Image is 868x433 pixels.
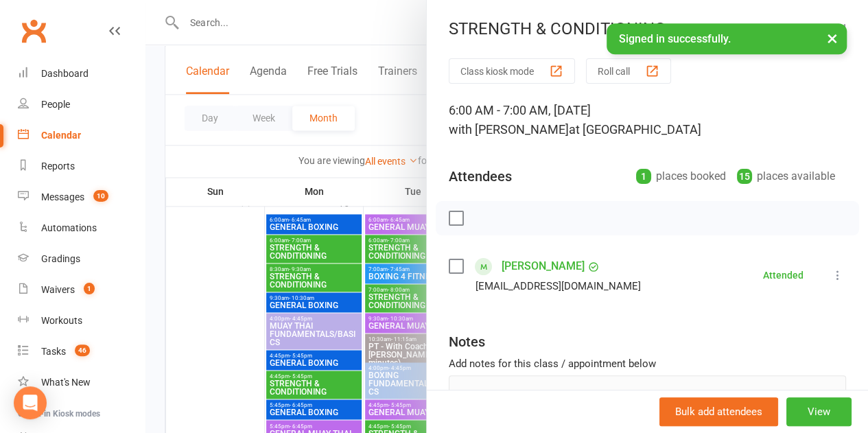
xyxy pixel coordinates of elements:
[636,169,651,184] div: 1
[41,284,75,295] div: Waivers
[18,213,145,244] a: Automations
[619,32,731,45] span: Signed in successfully.
[786,397,852,426] button: View
[84,283,95,294] span: 1
[18,274,145,305] a: Waivers 1
[41,253,80,264] div: Gradings
[659,397,778,426] button: Bulk add attendees
[449,167,512,186] div: Attendees
[569,122,701,137] span: at [GEOGRAPHIC_DATA]
[41,346,66,357] div: Tasks
[586,58,671,84] button: Roll call
[41,161,75,172] div: Reports
[449,122,569,137] span: with [PERSON_NAME]
[820,23,845,53] button: ×
[18,305,145,336] a: Workouts
[18,182,145,213] a: Messages 10
[14,386,47,419] div: Open Intercom Messenger
[763,270,804,280] div: Attended
[449,101,846,139] div: 6:00 AM - 7:00 AM, [DATE]
[737,169,752,184] div: 15
[16,14,51,48] a: Clubworx
[18,120,145,151] a: Calendar
[41,222,97,233] div: Automations
[18,336,145,367] a: Tasks 46
[41,68,89,79] div: Dashboard
[41,315,82,326] div: Workouts
[502,255,585,277] a: [PERSON_NAME]
[41,191,84,202] div: Messages
[18,89,145,120] a: People
[449,355,846,372] div: Add notes for this class / appointment below
[427,19,868,38] div: STRENGTH & CONDITIONING
[449,58,575,84] button: Class kiosk mode
[41,377,91,388] div: What's New
[737,167,835,186] div: places available
[449,332,485,351] div: Notes
[636,167,726,186] div: places booked
[41,130,81,141] div: Calendar
[18,367,145,398] a: What's New
[18,244,145,274] a: Gradings
[75,344,90,356] span: 46
[93,190,108,202] span: 10
[18,58,145,89] a: Dashboard
[41,99,70,110] div: People
[18,151,145,182] a: Reports
[476,277,641,295] div: [EMAIL_ADDRESS][DOMAIN_NAME]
